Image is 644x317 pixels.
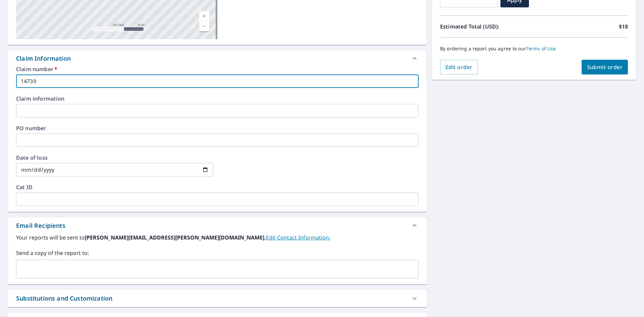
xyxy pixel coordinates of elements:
[619,22,628,31] p: $18
[526,45,556,52] a: Terms of Use
[440,22,534,31] p: Estimated Total (USD):
[16,125,419,131] label: PO number
[440,60,478,74] button: Edit order
[16,155,213,160] label: Date of loss
[16,233,419,242] label: Your reports will be sent to
[199,21,209,31] a: Current Level 17, Zoom Out
[440,46,628,52] p: By ordering a report you agree to our
[199,11,209,21] a: Current Level 17, Zoom In
[85,234,266,241] b: [PERSON_NAME][EMAIL_ADDRESS][PERSON_NAME][DOMAIN_NAME].
[582,60,628,74] button: Submit order
[8,290,427,307] div: Substitutions and Customization
[445,63,473,71] span: Edit order
[16,294,112,303] div: Substitutions and Customization
[8,217,427,233] div: Email Recipients
[16,96,419,101] label: Claim information
[266,234,330,241] a: EditContactInfo
[8,50,427,66] div: Claim Information
[16,221,65,230] div: Email Recipients
[16,54,71,63] div: Claim Information
[16,184,419,190] label: Cat ID
[587,63,623,71] span: Submit order
[16,249,419,257] label: Send a copy of the report to:
[16,66,419,72] label: Claim number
